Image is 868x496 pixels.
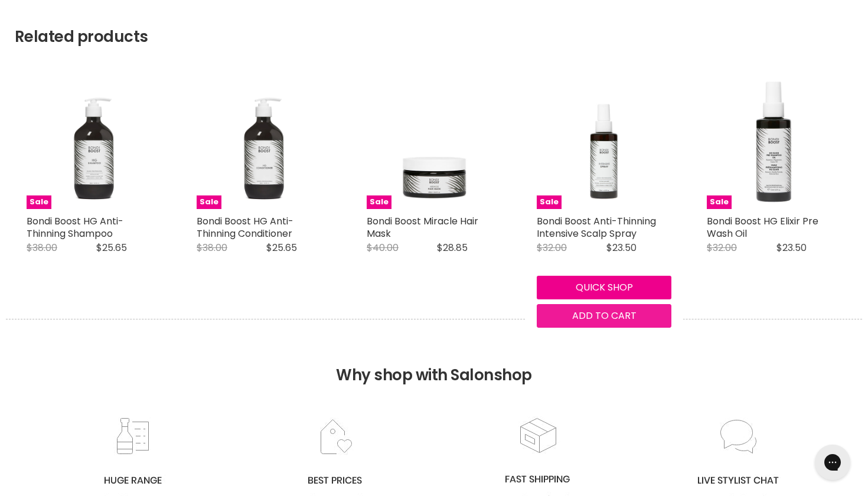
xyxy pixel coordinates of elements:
[96,241,127,254] span: $25.65
[266,241,297,254] span: $25.65
[27,74,161,209] a: Bondi Boost HG Anti-Thinning Shampoo Sale
[367,214,478,240] a: Bondi Boost Miracle Hair Mask
[537,74,671,209] a: Bondi Boost Anti-Thinning Intensive Scalp Spray Sale
[367,74,501,209] img: Bondi Boost Miracle Hair Mask
[537,74,671,209] img: Bondi Boost Anti-Thinning Intensive Scalp Spray
[537,214,656,240] a: Bondi Boost Anti-Thinning Intensive Scalp Spray
[367,195,391,209] span: Sale
[707,195,732,209] span: Sale
[537,241,567,254] span: $32.00
[809,440,856,484] iframe: Gorgias live chat messenger
[197,74,331,209] a: Bondi Boost HG Anti-Thinning Conditioner Sale
[367,241,399,254] span: $40.00
[367,74,501,209] a: Bondi Boost Miracle Hair Mask Sale
[197,214,293,240] a: Bondi Boost HG Anti-Thinning Conditioner
[537,195,562,209] span: Sale
[27,74,161,209] img: Bondi Boost HG Anti-Thinning Shampoo
[776,241,807,254] span: $23.50
[707,214,818,240] a: Bondi Boost HG Elixir Pre Wash Oil
[197,241,227,254] span: $38.00
[437,241,468,254] span: $28.85
[572,309,637,322] span: Add to cart
[707,241,737,254] span: $32.00
[27,195,51,209] span: Sale
[537,276,671,299] button: Quick shop
[707,74,841,209] a: Bondi Boost HG Elixir Pre Wash Oil Sale
[27,241,57,254] span: $38.00
[707,74,841,209] img: Bondi Boost HG Elixir Pre Wash Oil
[27,214,123,240] a: Bondi Boost HG Anti-Thinning Shampoo
[197,74,331,209] img: Bondi Boost HG Anti-Thinning Conditioner
[197,195,221,209] span: Sale
[606,241,637,254] span: $23.50
[537,304,671,328] button: Add to cart
[6,319,862,402] h2: Why shop with Salonshop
